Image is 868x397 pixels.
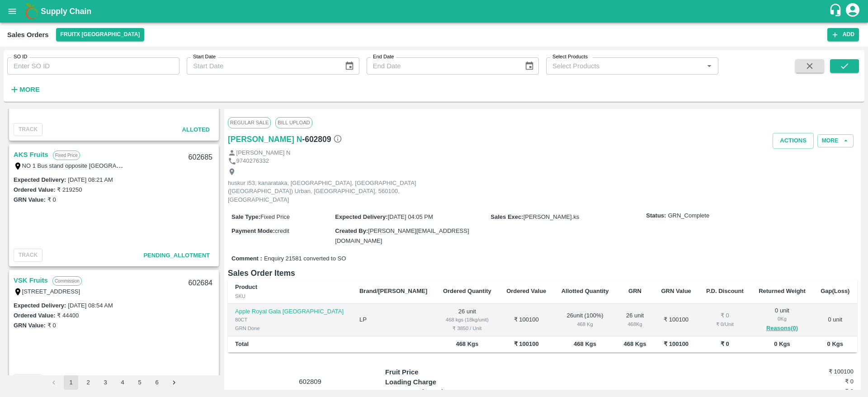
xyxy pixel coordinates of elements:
button: Go to page 6 [150,375,164,390]
label: ₹ 0 [47,322,56,329]
h6: - 602809 [302,133,342,146]
span: Bill Upload [275,117,312,128]
b: Allotted Quantity [561,288,609,294]
label: Sales Exec : [491,213,523,220]
td: 26 unit [435,304,499,337]
label: [DATE] 08:21 AM [68,176,113,183]
span: [DATE] 04:05 PM [388,213,433,220]
button: Actions [773,133,814,149]
button: Go to next page [167,375,181,390]
div: customer-support [829,3,844,19]
td: 0 unit [813,304,857,337]
label: SO ID [14,53,27,61]
b: GRN Value [661,288,691,294]
span: [PERSON_NAME][EMAIL_ADDRESS][DOMAIN_NAME] [335,227,469,244]
p: Fruit Price [385,367,502,377]
b: ₹ 0 [721,340,729,347]
div: 26 unit ( 100 %) [561,312,609,328]
h6: ₹ 100100 [775,367,854,376]
div: 26 unit [623,312,646,328]
span: GRN_Complete [668,212,709,220]
label: Comment : [231,255,262,263]
b: Returned Weight [759,288,806,294]
button: Reasons(0) [758,323,806,334]
input: Select Products [549,60,701,72]
button: Open [703,60,715,72]
b: ₹ 100100 [664,340,689,347]
b: Gap(Loss) [821,288,849,294]
label: GRN Value: [14,196,46,203]
span: Pending_Allotment [143,252,210,259]
div: account of current user [844,2,861,21]
label: NO 1 Bus stand opposite [GEOGRAPHIC_DATA] [GEOGRAPHIC_DATA], [GEOGRAPHIC_DATA], 604203 [22,162,301,169]
b: Product [235,284,257,290]
h6: Sales Order Items [228,267,857,279]
p: [PERSON_NAME] N [236,149,291,157]
label: ₹ 44400 [57,312,79,319]
div: SKU [235,292,345,300]
p: Loading Charge [385,377,502,387]
button: Go to page 2 [81,375,95,390]
label: Created By : [335,227,368,234]
button: Choose date [521,57,538,75]
div: 0 unit [758,307,806,334]
label: Sale Type : [231,213,260,220]
label: ₹ 219250 [57,186,82,193]
nav: pagination navigation [45,375,183,390]
b: ₹ 100100 [514,340,539,347]
div: 0 Kg [758,315,806,323]
div: 468 Kg [623,320,646,328]
button: open drawer [2,1,23,22]
label: GRN Value: [14,322,46,329]
input: Start Date [187,57,337,75]
div: 468 kgs (18kg/unit) [443,316,491,324]
p: Transportation Price [385,387,502,397]
label: Ordered Value: [14,186,55,193]
div: ₹ 0 [706,312,744,320]
button: Go to page 4 [115,375,130,390]
label: Expected Delivery : [14,176,66,183]
button: page 1 [64,375,78,390]
p: 9740276332 [236,157,269,165]
div: 602685 [183,147,218,168]
b: Ordered Value [506,288,546,294]
a: [PERSON_NAME] N [228,133,302,146]
td: LP [352,304,435,337]
b: 468 Kgs [456,340,478,347]
b: GRN [628,288,642,294]
b: P.D. Discount [706,288,744,294]
button: More [7,82,42,97]
h6: ₹ 0 [775,377,854,386]
button: Choose date [341,57,358,75]
div: 468 Kg [561,320,609,328]
b: Brand/[PERSON_NAME] [359,288,427,294]
label: [DATE] 08:54 AM [68,302,113,309]
div: ₹ 3850 / Unit [443,324,491,332]
b: Supply Chain [41,7,91,16]
div: Sales Orders [7,29,49,41]
button: Select DC [56,28,145,41]
a: VSK Fruits [14,274,48,286]
b: 468 Kgs [574,340,596,347]
button: Go to page 3 [98,375,113,390]
label: Ordered Value: [14,312,55,319]
label: End Date [373,53,394,61]
td: ₹ 100100 [499,304,554,337]
button: Add [827,28,859,41]
label: Expected Delivery : [335,213,387,220]
p: Apple Royal Gala [GEOGRAPHIC_DATA] [235,307,345,316]
a: AKS Fruits [14,149,48,161]
img: logo [23,2,41,20]
label: Status: [646,212,666,220]
p: Fixed Price [53,151,80,160]
span: Regular Sale [228,117,271,128]
input: End Date [367,57,517,75]
b: 0 Kgs [774,340,790,347]
span: Enquiry 21581 converted to SO [264,255,346,263]
td: ₹ 100100 [654,304,699,337]
span: Fixed Price [260,213,290,220]
input: Enter SO ID [7,57,179,75]
h6: ₹ 0 [775,387,854,396]
button: Go to page 5 [132,375,147,390]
